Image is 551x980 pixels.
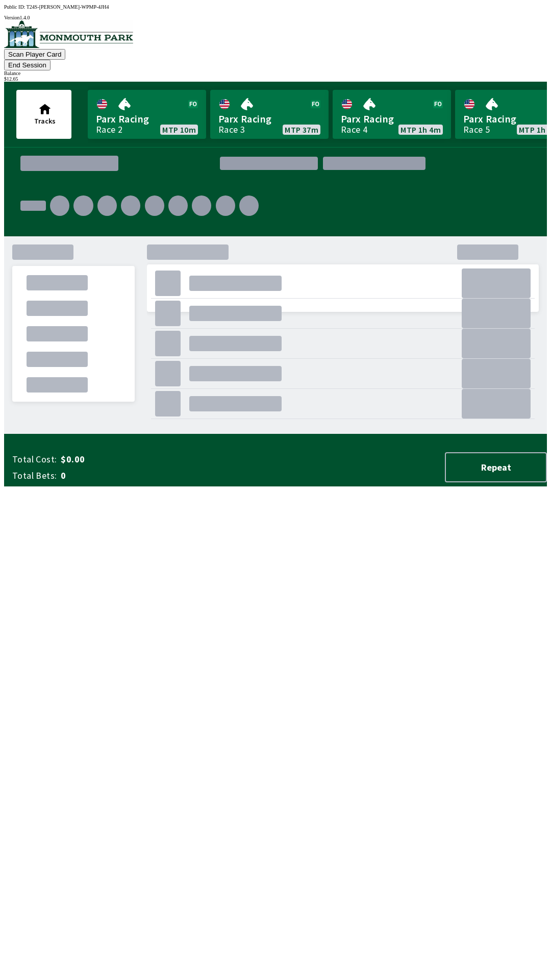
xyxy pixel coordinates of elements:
[147,322,539,434] div: .
[27,352,88,367] div: .
[4,49,65,60] button: Scan Player Card
[155,391,181,416] div: .
[121,195,140,216] div: .
[445,452,547,482] button: Repeat
[454,461,538,473] span: Repeat
[4,70,547,76] div: Balance
[50,195,69,216] div: .
[96,126,122,134] div: Race 2
[27,377,88,393] div: .
[216,195,235,216] div: .
[73,195,93,216] div: .
[462,329,531,358] div: .
[462,389,531,419] div: .
[61,453,221,465] span: $0.00
[189,366,281,381] div: .
[462,299,531,328] div: .
[96,112,198,126] span: Parx Racing
[16,90,71,139] button: Tracks
[210,90,329,139] a: Parx RacingRace 3MTP 37m
[285,126,318,134] span: MTP 37m
[168,195,188,216] div: .
[27,301,88,316] div: .
[218,112,320,126] span: Parx Racing
[34,116,56,126] span: Tracks
[4,60,51,70] button: End Session
[20,201,46,211] div: .
[88,90,206,139] a: Parx RacingRace 2MTP 10m
[431,159,531,167] div: .
[333,90,451,139] a: Parx RacingRace 4MTP 1h 4m
[12,244,73,260] div: .
[61,470,221,482] span: 0
[263,191,531,242] div: .
[145,195,164,216] div: .
[4,20,133,48] img: venue logo
[27,275,88,290] div: .
[341,112,443,126] span: Parx Racing
[12,470,57,482] span: Total Bets:
[155,271,181,296] div: .
[192,195,211,216] div: .
[218,126,245,134] div: Race 3
[400,126,441,134] span: MTP 1h 4m
[4,15,547,20] div: Version 1.4.0
[12,453,57,465] span: Total Cost:
[27,326,88,341] div: .
[189,276,281,291] div: .
[189,336,281,351] div: .
[162,126,196,134] span: MTP 10m
[4,4,547,10] div: Public ID:
[4,76,547,82] div: $ 12.65
[155,361,181,386] div: .
[155,301,181,326] div: .
[463,126,490,134] div: Race 5
[189,306,281,321] div: .
[155,331,181,356] div: .
[189,396,281,411] div: .
[97,195,117,216] div: .
[239,195,259,216] div: .
[27,4,109,10] span: T24S-[PERSON_NAME]-WPMP-4JH4
[462,359,531,388] div: .
[462,268,531,298] div: .
[341,126,367,134] div: Race 4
